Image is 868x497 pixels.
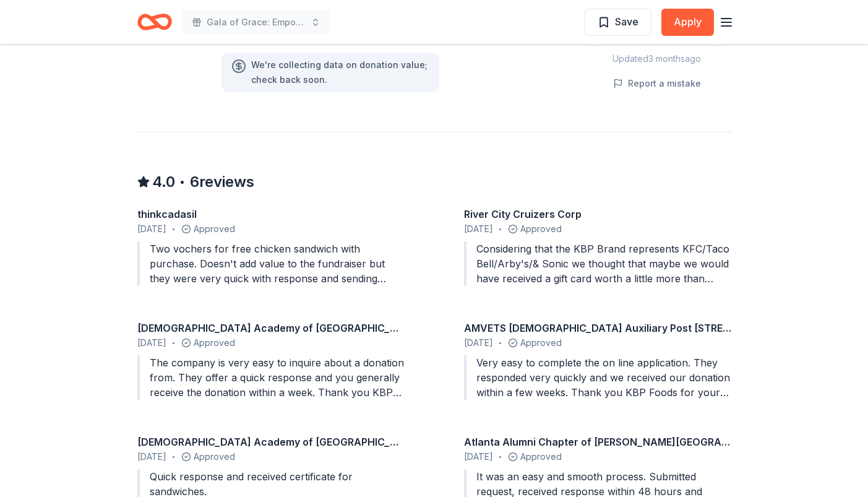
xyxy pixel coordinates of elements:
div: AMVETS [DEMOGRAPHIC_DATA] Auxiliary Post [STREET_ADDRESS] [464,321,731,335]
div: Approved [464,335,731,350]
span: • [499,452,502,462]
span: [DATE] [137,335,166,350]
span: • [499,224,502,234]
div: Approved [464,222,731,236]
div: Updated 3 months ago [583,51,731,66]
span: [DATE] [137,222,166,236]
button: Save [585,9,651,36]
div: Two vochers for free chicken sandwich with purchase. Doesn't add value to the fundraiser but they... [137,241,405,286]
div: Approved [464,449,731,464]
span: [DATE] [464,222,493,236]
span: [DATE] [464,449,493,464]
span: • [179,176,185,189]
button: Report a mistake [613,76,701,91]
span: 6 reviews [190,172,254,192]
span: • [172,338,175,348]
div: [DEMOGRAPHIC_DATA] Academy of [GEOGRAPHIC_DATA] [137,321,405,335]
div: We ' re collecting data on donation value ; check back soon. [251,58,429,87]
span: [DATE] [137,449,166,464]
div: Atlanta Alumni Chapter of [PERSON_NAME][GEOGRAPHIC_DATA] [464,434,731,449]
span: • [172,452,175,462]
a: Home [137,7,172,37]
div: Approved [137,222,405,236]
div: Considering that the KBP Brand represents KFC/Taco Bell/Arby's/& Sonic we thought that maybe we w... [464,241,731,286]
span: [DATE] [464,335,493,350]
span: • [172,224,175,234]
span: 4.0 [152,172,175,192]
button: Apply [661,9,714,36]
div: [DEMOGRAPHIC_DATA] Academy of [GEOGRAPHIC_DATA] [137,434,405,449]
div: River City Cruizers Corp [464,207,731,222]
div: Approved [137,335,405,350]
span: Gala of Grace: Empowering Futures for El Porvenir [207,15,306,30]
button: Gala of Grace: Empowering Futures for El Porvenir [182,10,330,35]
span: • [499,338,502,348]
span: Save [615,14,638,30]
div: Very easy to complete the on line application. They responded very quickly and we received our do... [464,355,731,400]
div: The company is very easy to inquire about a donation from. They offer a quick response and you ge... [137,355,405,400]
div: thinkcadasil [137,207,405,222]
div: Approved [137,449,405,464]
